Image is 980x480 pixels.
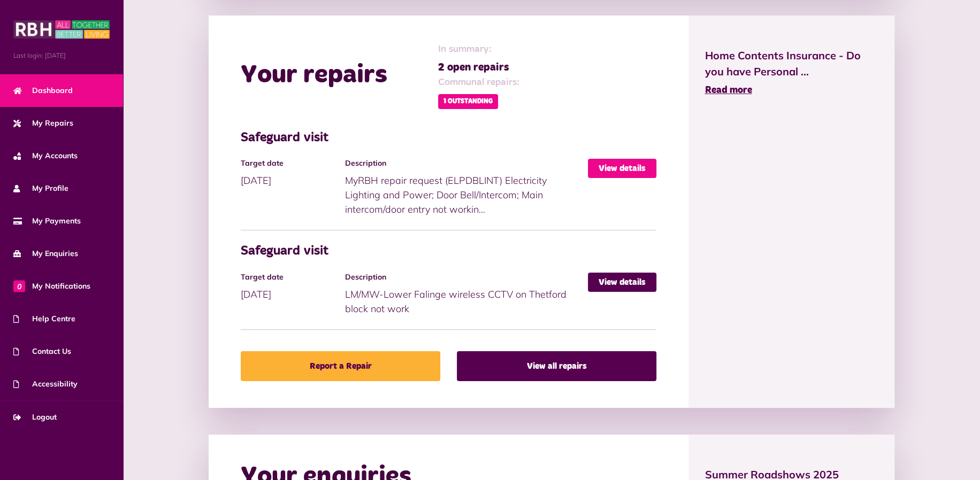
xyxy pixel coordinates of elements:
[241,244,656,259] h3: Safeguard visit
[241,351,440,381] a: Report a Repair
[13,19,110,40] img: MyRBH
[13,118,73,129] span: My Repairs
[13,378,78,390] span: Accessibility
[438,75,519,90] span: Communal repairs:
[13,346,71,357] span: Contact Us
[705,48,878,80] span: Home Contents Insurance - Do you have Personal ...
[344,159,588,216] div: MyRBH repair request (ELPDBLINT) Electricity Lighting and Power; Door Bell/Intercom; Main interco...
[241,60,387,91] h2: Your repairs
[705,48,878,98] a: Home Contents Insurance - Do you have Personal ... Read more
[13,150,78,161] span: My Accounts
[13,412,57,423] span: Logout
[241,273,344,301] div: [DATE]
[13,85,73,96] span: Dashboard
[344,273,588,316] div: LM/MW-Lower Falinge wireless CCTV on Thetford block not work
[241,273,339,282] h4: Target date
[13,281,90,292] span: My Notifications
[705,86,752,95] span: Read more
[13,280,25,292] span: 0
[344,159,583,168] h4: Description
[457,351,656,381] a: View all repairs
[241,159,339,168] h4: Target date
[13,313,75,324] span: Help Centre
[438,59,519,75] span: 2 open repairs
[588,273,656,292] a: View details
[13,183,68,194] span: My Profile
[13,248,78,259] span: My Enquiries
[438,94,498,109] span: 1 Outstanding
[241,130,656,146] h3: Safeguard visit
[438,42,519,57] span: In summary:
[588,159,656,178] a: View details
[241,159,344,188] div: [DATE]
[13,215,81,227] span: My Payments
[344,273,583,282] h4: Description
[13,51,110,60] span: Last login: [DATE]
